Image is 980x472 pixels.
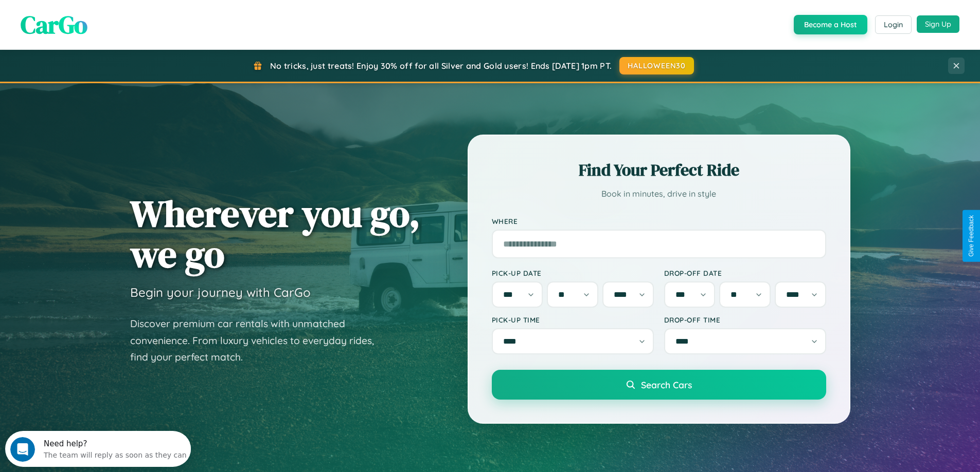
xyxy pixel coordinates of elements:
[664,269,826,277] label: Drop-off Date
[4,4,191,32] div: Open Intercom Messenger
[492,186,826,201] p: Book in minutes, drive in style
[641,379,692,390] span: Search Cars
[492,269,654,277] label: Pick-up Date
[492,159,826,181] h2: Find Your Perfect Ride
[492,217,826,225] label: Where
[270,61,612,71] span: No tricks, just treats! Enjoy 30% off for all Silver and Gold users! Ends [DATE] 1pm PT.
[917,15,959,33] button: Sign Up
[664,315,826,324] label: Drop-off Time
[492,370,826,400] button: Search Cars
[39,17,182,28] div: The team will reply as soon as they can
[21,8,87,42] span: CarGo
[492,315,654,324] label: Pick-up Time
[5,431,191,467] iframe: Intercom live chat discovery launcher
[39,9,182,17] div: Need help?
[968,215,975,257] div: Give Feedback
[130,193,420,274] h1: Wherever you go, we go
[619,57,694,74] button: HALLOWEEN30
[10,437,35,462] iframe: Intercom live chat
[794,15,867,34] button: Become a Host
[875,15,912,34] button: Login
[130,285,311,300] h3: Begin your journey with CarGo
[130,315,387,366] p: Discover premium car rentals with unmatched convenience. From luxury vehicles to everyday rides, ...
